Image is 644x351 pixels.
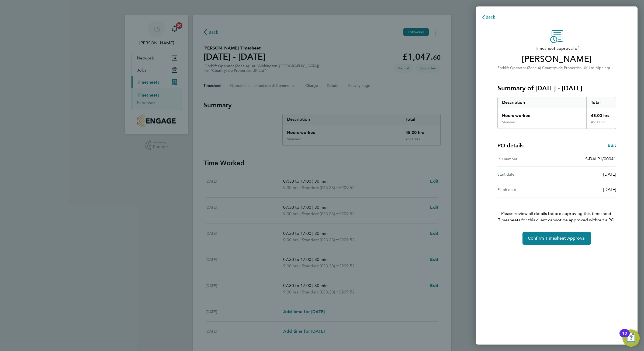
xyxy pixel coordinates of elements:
h4: PO details [497,142,524,149]
span: Edit [608,143,616,148]
span: Timesheets for this client cannot be approved without a PO. [491,217,622,223]
span: Countryside Properties UK Ltd [542,66,594,70]
div: PO number [497,156,557,162]
div: 45.00 hrs [586,108,616,120]
a: Edit [608,142,616,149]
div: Hours worked [498,108,586,120]
span: Back [486,15,496,20]
span: · [594,66,595,70]
span: · [541,66,542,70]
div: 10 [622,333,627,340]
h3: Summary of [DATE] - [DATE] [497,84,616,93]
div: Start date [497,171,557,178]
div: [DATE] [557,171,616,178]
span: [PERSON_NAME] [497,54,616,65]
div: Finish date [497,186,557,193]
div: Total [586,97,616,108]
div: [DATE] [557,186,616,193]
span: S-DALP1/00041 [585,156,616,161]
span: Alphington (Parcel 15) [595,65,633,70]
button: Open Resource Center, 10 new notifications [622,329,640,347]
div: Description [498,97,586,108]
div: Standard [502,120,517,124]
p: Please review all details before approving this timesheet. [491,197,622,223]
button: Back [476,12,501,23]
button: Confirm Timesheet Approval [522,232,591,245]
div: 45.00 hrs [586,120,616,129]
span: Forklift Operator (Zone 4) [497,66,541,70]
span: Confirm Timesheet Approval [528,236,586,241]
span: Timesheet approval of [497,45,616,52]
div: Summary of 04 - 10 Aug 2025 [497,97,616,129]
